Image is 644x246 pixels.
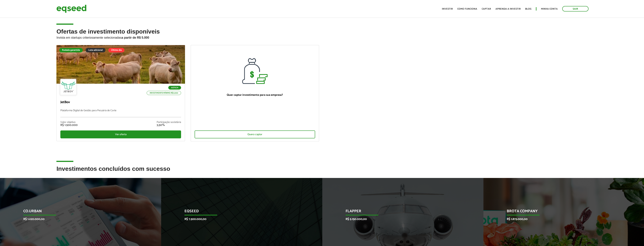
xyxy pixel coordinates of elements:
strong: a partir de R$ 5.000 [121,36,149,39]
a: Minha conta [541,8,558,10]
p: Flapper [346,209,454,215]
div: Participação societária [157,121,181,124]
h2: Investimentos concluídos com sucesso [56,166,587,178]
a: Quer captar investimento para sua empresa? Quero captar [191,45,319,141]
div: Último dia [108,48,124,52]
p: R$ 1.220.000,00 [23,217,132,221]
div: R$ 1.500.000 [60,124,78,127]
p: Plataforma Digital de Gestão para Pecuária de Corte [60,109,181,117]
p: Brota Company [507,209,616,215]
div: Lote adicional [86,48,105,52]
div: Rodada garantida [59,48,83,52]
div: 3,50% [157,124,181,127]
p: Agtech [168,86,181,90]
p: Co.Urban [23,209,132,215]
div: Quero captar [195,130,315,138]
p: JetBov [60,100,181,104]
p: R$ 7.500.000,00 [184,217,293,221]
p: Investimento mínimo: R$ 5.000 [147,91,181,95]
a: Sair [562,6,589,11]
a: Captar [482,8,491,10]
a: Investir [442,8,453,10]
p: R$ 5.150.000,00 [346,217,454,221]
div: Valor objetivo [60,121,78,124]
img: EqSeed [56,4,86,14]
div: Ver oferta [60,130,181,138]
p: Invista em startups criteriosamente selecionadas [56,35,587,39]
h2: Ofertas de investimento disponíveis [56,28,587,45]
p: Quer captar investimento para sua empresa? [195,93,315,97]
p: R$ 1.875.000,00 [507,217,616,221]
p: EqSeed [184,209,293,215]
a: Rodada garantida Lote adicional Último dia Agtech Investimento mínimo: R$ 5.000 JetBov Plataforma... [56,45,185,141]
a: Blog [525,8,531,10]
a: Aprenda a investir [495,8,521,10]
a: Como funciona [457,8,477,10]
